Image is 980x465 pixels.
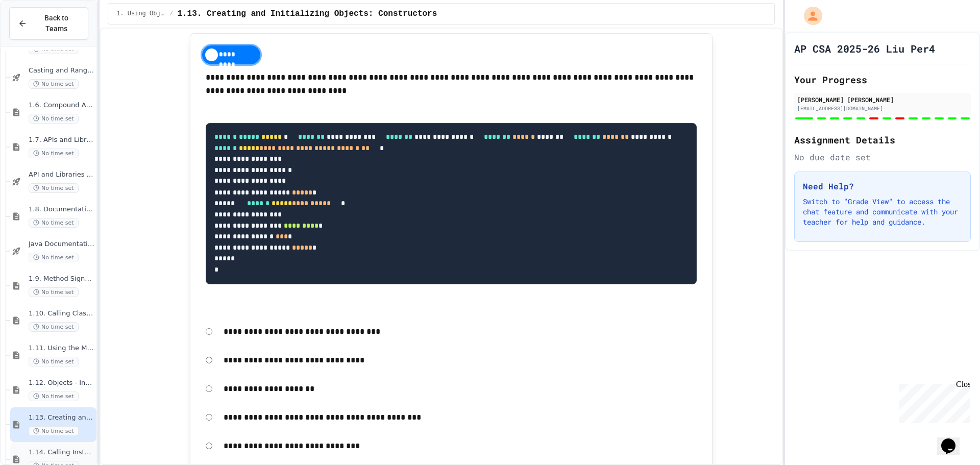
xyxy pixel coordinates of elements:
[29,183,79,193] span: No time set
[169,10,173,18] span: /
[29,101,94,110] span: 1.6. Compound Assignment Operators
[794,72,971,87] h2: Your Progress
[794,133,971,147] h2: Assignment Details
[9,7,88,40] button: Back to Teams
[29,218,79,228] span: No time set
[29,413,94,422] span: 1.13. Creating and Initializing Objects: Constructors
[29,344,94,353] span: 1.11. Using the Math Class
[937,424,970,455] iframe: chat widget
[29,170,94,179] span: API and Libraries - Topic 1.7
[29,240,94,249] span: Java Documentation with Comments - Topic 1.8
[29,287,79,297] span: No time set
[116,10,165,18] span: 1. Using Objects and Methods
[29,205,94,214] span: 1.8. Documentation with Comments and Preconditions
[29,309,94,318] span: 1.10. Calling Class Methods
[895,380,970,423] iframe: chat widget
[797,105,968,112] div: [EMAIL_ADDRESS][DOMAIN_NAME]
[794,41,935,56] h1: AP CSA 2025-26 Liu Per4
[177,8,437,20] span: 1.13. Creating and Initializing Objects: Constructors
[29,426,79,436] span: No time set
[29,136,94,144] span: 1.7. APIs and Libraries
[33,13,80,34] span: Back to Teams
[794,151,971,163] div: No due date set
[29,66,94,75] span: Casting and Ranges of variables - Quiz
[29,379,94,387] span: 1.12. Objects - Instances of Classes
[29,448,94,457] span: 1.14. Calling Instance Methods
[29,114,79,124] span: No time set
[793,4,825,28] div: My Account
[803,197,962,227] p: Switch to "Grade View" to access the chat feature and communicate with your teacher for help and ...
[29,253,79,262] span: No time set
[29,357,79,366] span: No time set
[4,4,70,65] div: Chat with us now!Close
[29,275,94,283] span: 1.9. Method Signatures
[803,180,962,192] h3: Need Help?
[29,149,79,158] span: No time set
[29,79,79,89] span: No time set
[29,322,79,332] span: No time set
[797,95,968,104] div: [PERSON_NAME] [PERSON_NAME]
[29,391,79,401] span: No time set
